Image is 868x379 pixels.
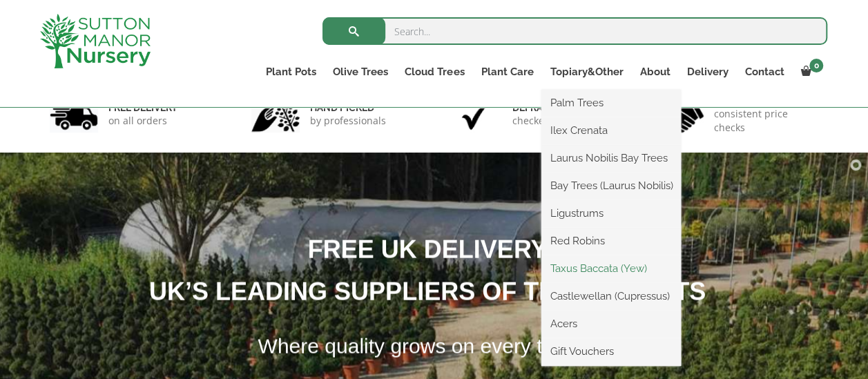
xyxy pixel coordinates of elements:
[50,97,98,133] img: 1.jpg
[631,62,678,81] a: About
[512,101,604,114] h6: Defra approved
[40,14,151,68] img: logo
[541,313,681,334] a: Acers
[325,62,396,81] a: Olive Trees
[108,114,177,128] p: on all orders
[809,59,823,72] span: 0
[310,101,386,114] h6: hand picked
[541,203,681,224] a: Ligustrums
[541,93,681,113] a: Palm Trees
[472,62,541,81] a: Plant Care
[108,101,177,114] h6: FREE DELIVERY
[714,107,819,135] p: consistent price checks
[541,120,681,141] a: Ilex Crenata
[512,114,604,128] p: checked & Licensed
[792,62,827,81] a: 0
[258,62,325,81] a: Plant Pots
[396,62,472,81] a: Cloud Trees
[541,341,681,362] a: Gift Vouchers
[541,62,631,81] a: Topiary&Other
[454,97,502,133] img: 3.jpg
[322,17,827,45] input: Search...
[541,148,681,168] a: Laurus Nobilis Bay Trees
[541,175,681,196] a: Bay Trees (Laurus Nobilis)
[541,286,681,307] a: Castlewellan (Cupressus)
[541,231,681,251] a: Red Robins
[541,258,681,279] a: Taxus Baccata (Yew)
[678,62,736,81] a: Delivery
[251,97,300,133] img: 2.jpg
[310,114,386,128] p: by professionals
[736,62,792,81] a: Contact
